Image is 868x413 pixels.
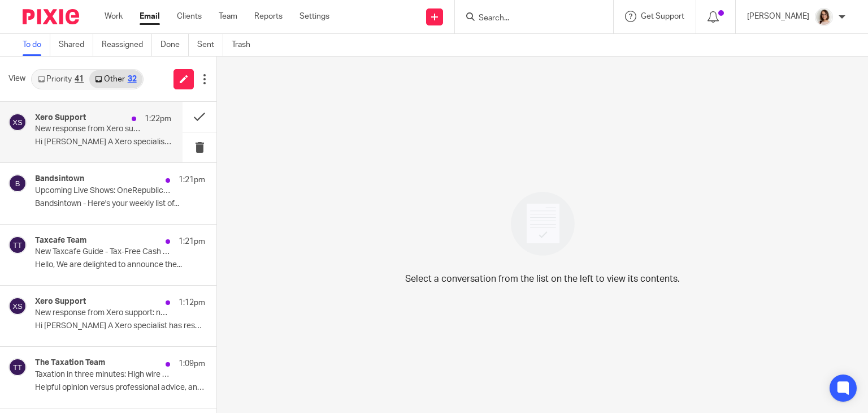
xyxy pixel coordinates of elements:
span: View [8,73,25,85]
p: Hello, We are delighted to announce the... [35,260,205,270]
div: 32 [128,75,137,83]
a: Priority41 [32,70,89,88]
p: Hi [PERSON_NAME] A Xero specialist has responded... [35,137,171,147]
a: Reassigned [102,34,152,56]
h4: Xero Support [35,297,86,307]
a: Email [140,11,160,22]
h4: The Taxation Team [35,358,105,368]
img: svg%3E [8,297,27,315]
a: Work [105,11,123,22]
img: image [504,184,582,263]
p: Bandsintown - Here's your weekly list of... [35,199,205,209]
p: 1:22pm [145,113,171,124]
p: Helpful opinion versus professional advice, and... [35,383,205,393]
p: Taxation in three minutes: High wire act [35,370,171,380]
p: Upcoming Live Shows: OneRepublic, [PERSON_NAME], Massive Wagons, Esot... [35,186,171,196]
img: Caroline%20-%20HS%20-%20LI.png [815,8,833,26]
h4: Taxcafe Team [35,236,86,246]
p: 1:09pm [179,358,205,369]
a: Sent [197,34,223,56]
a: Team [219,11,237,22]
p: 1:21pm [179,236,205,247]
p: Hi [PERSON_NAME] A Xero specialist has responded... [35,321,205,331]
h4: Xero Support [35,113,86,123]
p: New Taxcafe Guide - Tax-Free Cash 2025/26 [35,247,171,257]
a: Reports [254,11,283,22]
p: 1:12pm [179,297,205,308]
input: Search [478,14,579,24]
a: Trash [232,34,259,56]
img: svg%3E [8,113,27,131]
p: New response from Xero support: new team member unable to access xero as login is linkedin to ema... [35,308,171,318]
img: svg%3E [8,174,27,192]
a: Other32 [89,70,142,88]
img: svg%3E [8,236,27,254]
h4: Bandsintown [35,174,84,184]
a: Done [160,34,189,56]
a: Settings [300,11,329,22]
a: To do [23,34,50,56]
p: [PERSON_NAME] [747,11,809,22]
img: Pixie [23,9,79,24]
div: 41 [75,75,84,83]
p: 1:21pm [179,174,205,186]
p: Select a conversation from the list on the left to view its contents. [405,272,680,286]
a: Clients [177,11,202,22]
span: Get Support [641,12,684,20]
p: New response from Xero support: new team member unable to access xero as login is linkedin to ema... [35,124,144,134]
a: Shared [59,34,93,56]
img: svg%3E [8,358,27,376]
